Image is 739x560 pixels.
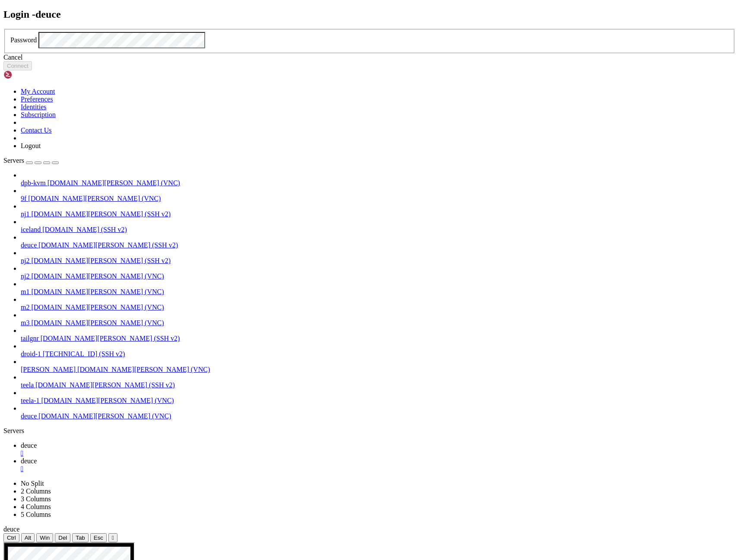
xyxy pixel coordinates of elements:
label: Password [10,36,37,44]
a: 3 Columns [21,495,51,503]
li: deuce [DOMAIN_NAME][PERSON_NAME] (SSH v2) [21,234,736,249]
a: droid-1 [TECHNICAL_ID] (SSH v2) [21,350,736,358]
span: deuce [21,241,37,249]
span: teela-1 [21,397,40,404]
li: teela-1 [DOMAIN_NAME][PERSON_NAME] (VNC) [21,389,736,405]
a: m2 [DOMAIN_NAME][PERSON_NAME] (VNC) [21,304,736,311]
span: [DOMAIN_NAME][PERSON_NAME] (VNC) [31,319,164,326]
span: [PERSON_NAME] [21,366,76,373]
a: nj2 [DOMAIN_NAME][PERSON_NAME] (VNC) [21,272,736,280]
span: nj1 [21,210,29,218]
button: Win [36,533,53,542]
span: m2 [21,304,29,311]
a: teela [DOMAIN_NAME][PERSON_NAME] (SSH v2) [21,381,736,389]
a: tailgnr [DOMAIN_NAME][PERSON_NAME] (SSH v2) [21,335,736,342]
span: deuce [21,457,37,465]
a: [PERSON_NAME] [DOMAIN_NAME][PERSON_NAME] (VNC) [21,366,736,373]
li: iceland [DOMAIN_NAME] (SSH v2) [21,218,736,234]
a: 2 Columns [21,487,51,495]
span: [DOMAIN_NAME][PERSON_NAME] (VNC) [31,288,164,295]
a: deuce [21,442,736,457]
a: Preferences [21,95,53,103]
a: nj1 [DOMAIN_NAME][PERSON_NAME] (SSH v2) [21,210,736,218]
a: 4 Columns [21,503,51,510]
a: No Split [21,480,44,487]
a: 5 Columns [21,511,51,518]
span: [DOMAIN_NAME][PERSON_NAME] (VNC) [31,304,164,311]
span: Servers [3,157,24,164]
li: tailgnr [DOMAIN_NAME][PERSON_NAME] (SSH v2) [21,327,736,342]
a: My Account [21,88,55,95]
li: m3 [DOMAIN_NAME][PERSON_NAME] (VNC) [21,311,736,327]
span: nj2 [21,257,29,264]
li: 9f [DOMAIN_NAME][PERSON_NAME] (VNC) [21,187,736,202]
span: Del [58,535,67,541]
span: Ctrl [7,535,16,541]
li: deuce [DOMAIN_NAME][PERSON_NAME] (VNC) [21,405,736,420]
span: Esc [94,535,103,541]
span: [DOMAIN_NAME][PERSON_NAME] (VNC) [77,366,210,373]
li: m2 [DOMAIN_NAME][PERSON_NAME] (VNC) [21,296,736,311]
span: [DOMAIN_NAME][PERSON_NAME] (VNC) [31,272,164,280]
span: iceland [21,226,41,233]
a:  [21,465,736,473]
span: [DOMAIN_NAME][PERSON_NAME] (SSH v2) [35,381,175,389]
button: Alt [21,533,35,542]
a:  [21,449,736,457]
a: iceland [DOMAIN_NAME] (SSH v2) [21,226,736,234]
a: deuce [DOMAIN_NAME][PERSON_NAME] (VNC) [21,412,736,420]
a: Logout [21,142,41,149]
a: nj2 [DOMAIN_NAME][PERSON_NAME] (SSH v2) [21,257,736,265]
span: teela [21,381,34,389]
span: droid-1 [21,350,41,358]
img: Shellngn [3,70,53,79]
div: (0, 1) [3,14,8,24]
a: Servers [3,157,59,164]
li: dpb-kvm [DOMAIN_NAME][PERSON_NAME] (VNC) [21,171,736,187]
button: Connect [3,61,32,70]
span: [TECHNICAL_ID] (SSH v2) [43,350,125,358]
span: [DOMAIN_NAME][PERSON_NAME] (SSH v2) [31,210,171,218]
a: Contact Us [21,127,52,134]
h2: Login - deuce [3,9,736,20]
button: Esc [90,533,107,542]
li: nj2 [DOMAIN_NAME][PERSON_NAME] (VNC) [21,265,736,280]
span: Tab [76,535,85,541]
button: Ctrl [3,533,19,542]
li: nj2 [DOMAIN_NAME][PERSON_NAME] (SSH v2) [21,249,736,265]
a: dpb-kvm [DOMAIN_NAME][PERSON_NAME] (VNC) [21,179,736,187]
span: Alt [25,535,32,541]
span: nj2 [21,272,29,280]
span: dpb-kvm [21,179,46,187]
span: deuce [3,525,19,533]
span: m3 [21,319,29,326]
button: Del [55,533,70,542]
span: [DOMAIN_NAME] (SSH v2) [42,226,127,233]
li: nj1 [DOMAIN_NAME][PERSON_NAME] (SSH v2) [21,202,736,218]
li: m1 [DOMAIN_NAME][PERSON_NAME] (VNC) [21,280,736,296]
div:  [112,535,114,541]
span: tailgnr [21,335,39,342]
div: Cancel [3,54,736,61]
span: m1 [21,288,29,295]
a: deuce [DOMAIN_NAME][PERSON_NAME] (SSH v2) [21,241,736,249]
a: Subscription [21,111,56,118]
div: Servers [3,427,736,435]
button:  [108,533,117,542]
span: [DOMAIN_NAME][PERSON_NAME] (VNC) [28,195,161,202]
span: [DOMAIN_NAME][PERSON_NAME] (VNC) [41,397,174,404]
span: deuce [21,442,37,449]
span: [DOMAIN_NAME][PERSON_NAME] (SSH v2) [38,241,178,249]
a: 9f [DOMAIN_NAME][PERSON_NAME] (VNC) [21,195,736,202]
span: [DOMAIN_NAME][PERSON_NAME] (VNC) [48,179,180,187]
a: m3 [DOMAIN_NAME][PERSON_NAME] (VNC) [21,319,736,327]
li: teela [DOMAIN_NAME][PERSON_NAME] (SSH v2) [21,373,736,389]
x-row: Connecting [DOMAIN_NAME][PERSON_NAME]... [3,3,627,14]
a: deuce [21,457,736,473]
span: deuce [21,412,37,420]
span: [DOMAIN_NAME][PERSON_NAME] (SSH v2) [31,257,171,264]
a: Identities [21,103,47,111]
li: [PERSON_NAME] [DOMAIN_NAME][PERSON_NAME] (VNC) [21,358,736,373]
